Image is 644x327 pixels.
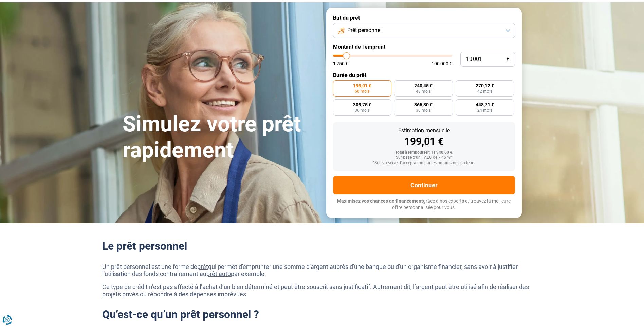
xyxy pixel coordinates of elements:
[338,137,510,147] div: 199,01 €
[414,102,433,107] span: 365,30 €
[333,61,348,66] span: 1 250 €
[416,108,431,113] span: 30 mois
[102,308,542,321] h2: Qu’est-ce qu’un prêt personnel ?
[353,102,371,107] span: 309,75 €
[333,198,515,211] p: grâce à nos experts et trouvez la meilleure offre personnalisée pour vous.
[477,108,492,113] span: 24 mois
[431,61,452,66] span: 100 000 €
[102,263,542,278] p: Un prêt personnel est une forme de qui permet d'emprunter une somme d'argent auprès d'une banque ...
[102,240,542,253] h2: Le prêt personnel
[338,150,510,155] div: Total à rembourser: 11 940,60 €
[353,83,371,88] span: 199,01 €
[333,44,515,50] label: Montant de l'emprunt
[355,89,370,93] span: 60 mois
[476,102,494,107] span: 448,71 €
[333,15,515,21] label: But du prêt
[476,83,494,88] span: 270,12 €
[507,56,510,62] span: €
[333,72,515,79] label: Durée du prêt
[338,155,510,160] div: Sur base d'un TAEG de 7,45 %*
[333,176,515,194] button: Continuer
[206,270,231,277] a: prêt auto
[123,111,318,163] h1: Simulez votre prêt rapidement
[338,161,510,166] div: *Sous réserve d'acceptation par les organismes prêteurs
[197,263,208,270] a: prêt
[416,89,431,93] span: 48 mois
[337,198,423,204] span: Maximisez vos chances de financement
[347,27,382,34] span: Prêt personnel
[102,283,542,298] p: Ce type de crédit n’est pas affecté à l’achat d’un bien déterminé et peut être souscrit sans just...
[333,23,515,38] button: Prêt personnel
[477,89,492,93] span: 42 mois
[355,108,370,113] span: 36 mois
[338,128,510,133] div: Estimation mensuelle
[414,83,433,88] span: 240,45 €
